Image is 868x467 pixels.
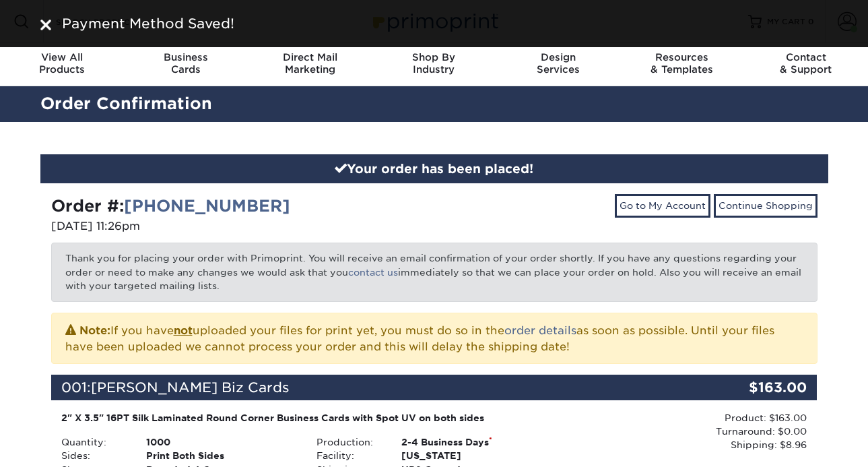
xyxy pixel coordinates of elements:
[620,43,744,86] a: Resources& Templates
[372,51,496,63] span: Shop By
[306,435,391,449] div: Production:
[51,243,817,301] p: Thank you for placing your order with Primoprint. You will receive an email confirmation of your ...
[124,43,248,86] a: BusinessCards
[62,15,234,32] span: Payment Method Saved!
[30,92,838,117] h2: Order Confirmation
[136,435,306,449] div: 1000
[174,324,193,337] b: not
[61,411,552,425] div: 2" X 3.5" 16PT Silk Laminated Round Corner Business Cards with Spot UV on both sides
[91,379,290,396] span: [PERSON_NAME] Biz Cards
[496,43,620,86] a: DesignServices
[65,321,803,355] p: If you have uploaded your files for print yet, you must do so in the as soon as possible. Until y...
[124,196,290,216] a: [PHONE_NUMBER]
[620,51,744,75] div: & Templates
[504,324,576,337] a: order details
[40,154,828,184] div: Your order has been placed!
[348,267,398,278] a: contact us
[124,51,248,63] span: Business
[562,411,807,452] div: Product: $163.00 Turnaround: $0.00 Shipping: $8.96
[40,20,51,30] img: close
[248,43,372,86] a: Direct MailMarketing
[51,218,424,235] p: [DATE] 11:26pm
[136,449,306,462] div: Print Both Sides
[744,51,868,75] div: & Support
[51,375,690,400] div: 001:
[248,51,372,63] span: Direct Mail
[51,196,290,216] strong: Order #:
[124,51,248,75] div: Cards
[744,43,868,86] a: Contact& Support
[620,51,744,63] span: Resources
[372,51,496,75] div: Industry
[714,194,817,217] a: Continue Shopping
[306,449,391,462] div: Facility:
[79,324,110,337] strong: Note:
[615,194,710,217] a: Go to My Account
[391,449,562,462] div: [US_STATE]
[496,51,620,63] span: Design
[496,51,620,75] div: Services
[51,449,136,462] div: Sides:
[690,375,817,400] div: $163.00
[248,51,372,75] div: Marketing
[391,435,562,449] div: 2-4 Business Days
[744,51,868,63] span: Contact
[372,43,496,86] a: Shop ByIndustry
[51,435,136,449] div: Quantity:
